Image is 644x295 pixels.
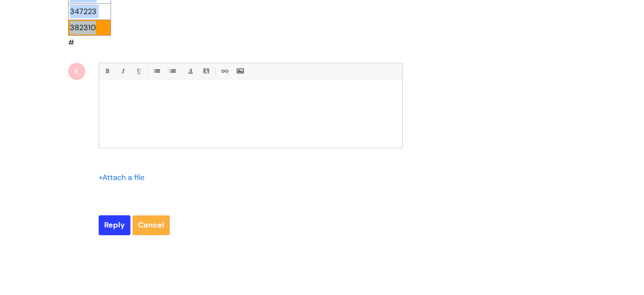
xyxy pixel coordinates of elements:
td: 347223 [68,4,111,20]
a: Link [219,66,229,76]
td: 382310 [68,20,111,35]
a: 1. Ordered List (Ctrl-Shift-8) [167,66,177,76]
a: • Unordered List (Ctrl-Shift-7) [151,66,162,76]
input: Reply [99,215,130,235]
a: Italic (Ctrl-I) [117,66,128,76]
a: Underline(Ctrl-U) [133,66,144,76]
div: K [68,63,85,80]
span: + [99,172,102,183]
a: Insert Image... [235,66,245,76]
a: Bold (Ctrl-B) [102,66,112,76]
a: Cancel [133,215,170,235]
div: Attach a file [99,171,149,184]
a: Back Color [201,66,211,76]
a: Font Color [185,66,196,76]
